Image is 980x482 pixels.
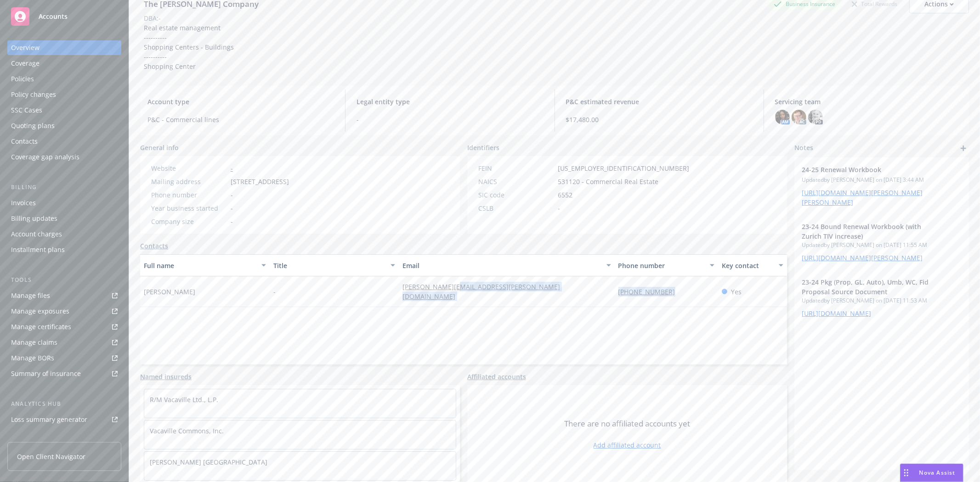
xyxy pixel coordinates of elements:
span: Open Client Navigator [17,452,85,461]
div: Policies [11,72,34,86]
div: Billing [7,183,121,192]
a: Manage exposures [7,304,121,319]
a: Billing updates [7,211,121,226]
a: R/M Vacaville Ltd., L.P. [150,395,218,404]
span: - [231,190,233,200]
span: Yes [731,287,742,297]
div: Full name [144,261,256,270]
a: Manage files [7,288,121,303]
span: Servicing team [775,97,962,106]
div: Drag to move [901,464,912,482]
span: [STREET_ADDRESS] [231,177,289,186]
img: photo [808,110,823,124]
a: Installment plans [7,242,121,257]
span: Updated by [PERSON_NAME] on [DATE] 11:53 AM [802,297,962,305]
div: 24-25 Renewal WorkbookUpdatedby [PERSON_NAME] on [DATE] 3:44 AM[URL][DOMAIN_NAME][PERSON_NAME][PE... [794,157,969,214]
div: Manage exposures [11,304,69,319]
div: Company size [151,217,227,226]
span: - [231,217,233,226]
div: Analytics hub [7,399,121,409]
a: Coverage [7,56,121,71]
span: Account type [147,97,334,106]
span: 23-24 Bound Renewal Workbook (with Zurich TIV increase) [802,222,938,241]
a: add [958,143,969,154]
span: Updated by [PERSON_NAME] on [DATE] 11:55 AM [802,241,962,249]
div: NAICS [478,177,554,186]
div: Manage BORs [11,351,54,365]
div: 23-24 Bound Renewal Workbook (with Zurich TIV increase)Updatedby [PERSON_NAME] on [DATE] 11:55 AM... [794,214,969,270]
span: Nova Assist [919,469,956,476]
div: Coverage gap analysis [11,150,79,164]
div: Phone number [151,190,227,200]
a: SSC Cases [7,103,121,118]
div: Phone number [618,261,704,270]
span: 531120 - Commercial Real Estate [558,177,658,186]
a: [URL][DOMAIN_NAME][PERSON_NAME][PERSON_NAME] [802,188,923,207]
a: Invoices [7,196,121,210]
div: Policy changes [11,87,56,102]
a: Contacts [7,134,121,149]
div: FEIN [478,163,554,173]
a: Coverage gap analysis [7,150,121,164]
span: - [558,203,560,213]
a: Accounts [7,4,121,29]
span: Updated by [PERSON_NAME] on [DATE] 3:44 AM [802,176,962,184]
div: 23-24 Pkg (Prop, GL, Auto), Umb, WC, Fid Proposal Source DocumentUpdatedby [PERSON_NAME] on [DATE... [794,270,969,325]
a: Manage certificates [7,319,121,334]
span: Real estate management ---------- Shopping Centers - Buildings ---------- Shopping Center [144,23,234,71]
img: photo [792,110,806,124]
span: Identifiers [467,143,499,152]
div: Contacts [11,134,38,149]
button: Full name [140,254,270,276]
div: Invoices [11,196,36,210]
span: General info [140,143,179,152]
div: DBA: - [144,13,161,23]
a: [URL][DOMAIN_NAME] [802,309,871,318]
span: - [231,203,233,213]
a: Named insureds [140,372,192,381]
span: There are no affiliated accounts yet [564,418,690,429]
div: SIC code [478,190,554,200]
button: Key contact [718,254,787,276]
div: CSLB [478,203,554,213]
a: Vacaville Commons, Inc. [150,426,224,435]
a: Loss summary generator [7,412,121,427]
span: 24-25 Renewal Workbook [802,165,938,174]
div: Manage files [11,288,50,303]
a: Policy changes [7,87,121,102]
button: Title [270,254,399,276]
div: Title [273,261,385,270]
div: Manage claims [11,335,57,350]
div: Billing updates [11,211,57,226]
a: Contacts [140,241,168,251]
a: Add affiliated account [594,440,661,450]
button: Nova Assist [900,464,963,482]
span: [PERSON_NAME] [144,287,195,297]
span: 23-24 Pkg (Prop, GL, Auto), Umb, WC, Fid Proposal Source Document [802,277,938,297]
div: Key contact [722,261,773,270]
span: P&C - Commercial lines [147,115,334,124]
span: Legal entity type [357,97,543,106]
span: $17,480.00 [566,115,753,124]
div: Email [402,261,600,270]
div: Quoting plans [11,118,55,133]
a: Manage BORs [7,351,121,365]
a: [PERSON_NAME] [GEOGRAPHIC_DATA] [150,458,267,466]
a: Policies [7,72,121,86]
button: Email [399,254,614,276]
div: Loss summary generator [11,412,87,427]
a: [PERSON_NAME][EMAIL_ADDRESS][PERSON_NAME][DOMAIN_NAME] [402,282,560,301]
div: Overview [11,40,40,55]
div: Installment plans [11,242,65,257]
img: photo [775,110,790,124]
a: Account charges [7,227,121,241]
div: Summary of insurance [11,366,81,381]
span: - [357,115,543,124]
a: Summary of insurance [7,366,121,381]
a: [URL][DOMAIN_NAME][PERSON_NAME] [802,253,923,262]
span: [US_EMPLOYER_IDENTIFICATION_NUMBER] [558,163,689,173]
a: Affiliated accounts [467,372,526,381]
span: 6552 [558,190,572,200]
a: [PHONE_NUMBER] [618,287,683,296]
